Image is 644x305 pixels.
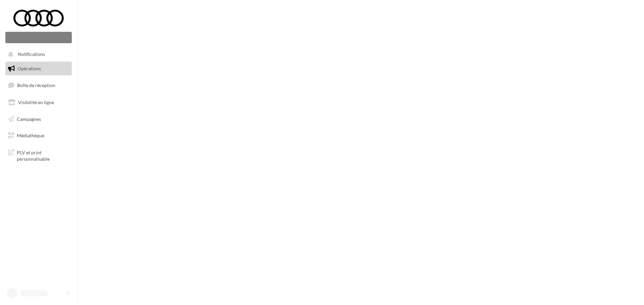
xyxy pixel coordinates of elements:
span: Boîte de réception [17,82,55,88]
div: Nouvelle campagne [5,32,72,43]
span: Médiathèque [17,133,44,138]
span: PLV et print personnalisable [17,148,69,162]
a: Opérations [4,62,73,76]
span: Visibilité en ligne [18,99,54,105]
span: Opérations [17,66,41,71]
a: PLV et print personnalisable [4,145,73,165]
a: Médiathèque [4,129,73,143]
a: Boîte de réception [4,78,73,92]
span: Notifications [18,52,45,57]
a: Campagnes [4,112,73,126]
a: Visibilité en ligne [4,95,73,109]
span: Campagnes [17,116,41,122]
